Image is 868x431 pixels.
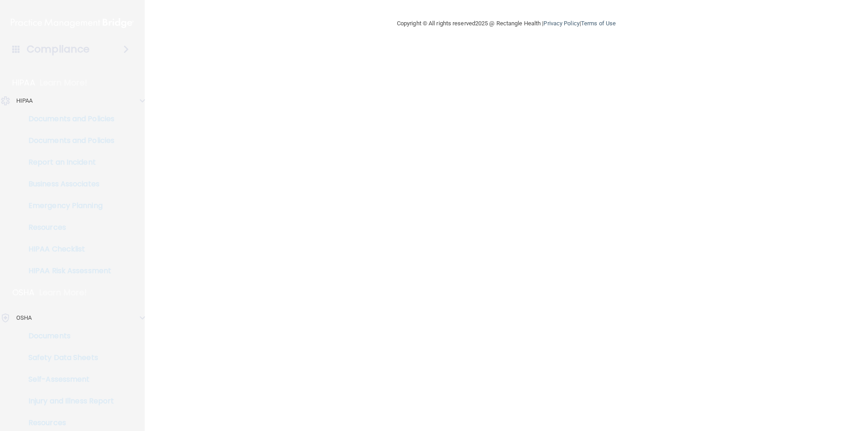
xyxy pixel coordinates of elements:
[6,201,129,210] p: Emergency Planning
[6,136,129,145] p: Documents and Policies
[543,20,579,27] a: Privacy Policy
[6,375,129,384] p: Self-Assessment
[27,43,90,56] h4: Compliance
[11,14,134,32] img: PMB logo
[6,245,129,254] p: HIPAA Checklist
[6,266,129,275] p: HIPAA Risk Assessment
[6,158,129,167] p: Report an Incident
[39,287,87,298] p: Learn More!
[6,114,129,123] p: Documents and Policies
[581,20,616,27] a: Terms of Use
[6,353,129,362] p: Safety Data Sheets
[40,77,88,88] p: Learn More!
[6,180,129,189] p: Business Associates
[6,332,129,341] p: Documents
[16,95,33,106] p: HIPAA
[12,77,35,88] p: HIPAA
[6,418,129,427] p: Resources
[16,313,32,323] p: OSHA
[341,9,671,38] div: Copyright © All rights reserved 2025 @ Rectangle Health | |
[6,223,129,232] p: Resources
[12,287,35,298] p: OSHA
[6,397,129,406] p: Injury and Illness Report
